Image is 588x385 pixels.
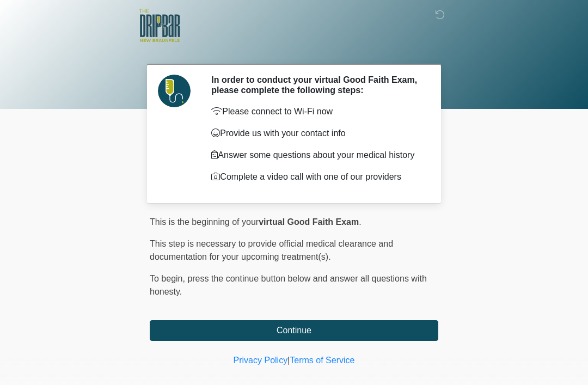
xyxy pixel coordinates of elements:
span: press the continue button below and answer all questions with honesty. [150,274,427,296]
a: Terms of Service [290,356,354,365]
p: Please connect to Wi-Fi now [211,105,422,118]
button: Continue [150,320,438,341]
span: This is the beginning of your [150,217,259,227]
span: . [359,217,361,227]
strong: virtual Good Faith Exam [259,217,359,227]
img: The DRIPBaR - New Braunfels Logo [139,8,180,44]
span: This step is necessary to provide official medical clearance and documentation for your upcoming ... [150,239,393,261]
p: Provide us with your contact info [211,127,422,140]
a: | [287,356,290,365]
p: Complete a video call with one of our providers [211,170,422,184]
a: Privacy Policy [234,356,288,365]
h2: In order to conduct your virtual Good Faith Exam, please complete the following steps: [211,75,422,95]
span: To begin, [150,274,187,283]
p: Answer some questions about your medical history [211,149,422,162]
img: Agent Avatar [158,75,191,107]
